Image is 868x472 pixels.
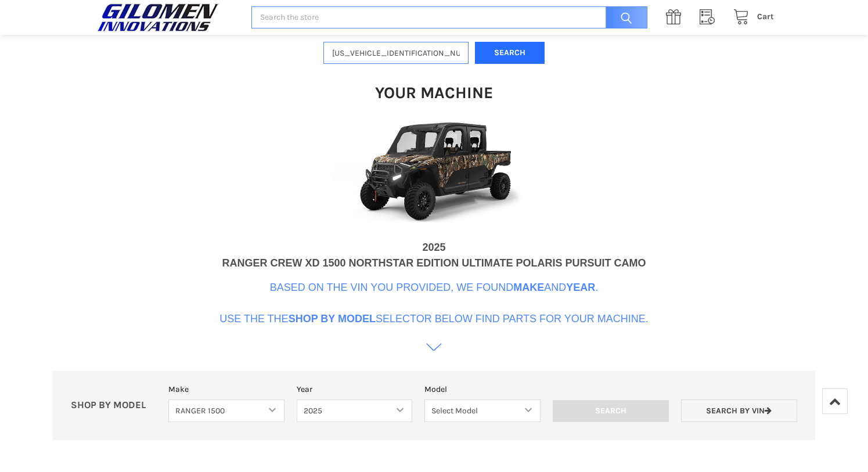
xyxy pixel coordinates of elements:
[566,282,595,293] b: Year
[727,10,774,24] a: Cart
[297,383,413,395] label: Year
[289,313,376,325] b: Shop By Model
[94,3,239,32] a: GILOMEN INNOVATIONS
[553,400,669,422] input: Search
[375,82,493,103] h1: Your Machine
[681,399,797,422] a: Search by VIN
[168,383,284,395] label: Make
[422,240,445,255] div: 2025
[323,42,469,64] input: Enter VIN of your machine
[65,399,163,412] p: SHOP BY MODEL
[757,12,774,21] span: Cart
[822,388,848,414] a: Top of Page
[600,6,647,29] input: Search
[219,280,649,327] p: Based on the VIN you provided, we found and . Use the the selector below find parts for your mach...
[424,383,541,395] label: Model
[94,3,222,32] img: GILOMEN INNOVATIONS
[318,109,550,240] img: VIN Image
[513,282,544,293] b: Make
[222,255,646,271] div: RANGER CREW XD 1500 NORTHSTAR EDITION ULTIMATE POLARIS PURSUIT CAMO
[251,6,647,29] input: Search the store
[475,42,545,64] button: Search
